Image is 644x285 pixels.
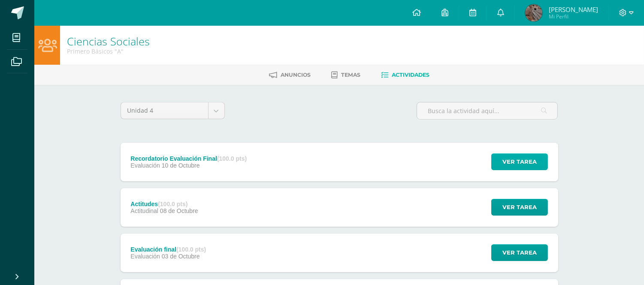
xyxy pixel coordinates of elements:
[67,34,150,48] a: Ciencias Sociales
[160,207,198,214] span: 08 de Octubre
[417,102,557,119] input: Busca la actividad aquí...
[332,68,361,82] a: Temas
[381,68,430,82] a: Actividades
[549,5,598,14] span: [PERSON_NAME]
[162,253,200,260] span: 03 de Octubre
[549,13,598,20] span: Mi Perfil
[130,246,206,253] div: Evaluación final
[176,246,206,253] strong: (100.0 pts)
[491,199,548,216] button: Ver tarea
[162,162,200,169] span: 10 de Octubre
[269,68,311,82] a: Anuncios
[502,245,537,261] span: Ver tarea
[392,72,430,78] span: Actividades
[502,199,537,215] span: Ver tarea
[158,201,187,207] strong: (100.0 pts)
[217,155,247,162] strong: (100.0 pts)
[130,162,160,169] span: Evaluación
[127,102,202,119] span: Unidad 4
[67,35,150,47] h1: Ciencias Sociales
[130,253,160,260] span: Evaluación
[130,155,247,162] div: Recordatorio Evaluación Final
[525,4,542,21] img: 31939a3c825507503baf5dccd1318a21.png
[281,72,311,78] span: Anuncios
[502,154,537,170] span: Ver tarea
[491,153,548,170] button: Ver tarea
[121,102,224,119] a: Unidad 4
[342,72,361,78] span: Temas
[67,47,150,55] div: Primero Básicos 'A'
[130,207,158,214] span: Actitudinal
[491,244,548,261] button: Ver tarea
[130,201,198,207] div: Actitudes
